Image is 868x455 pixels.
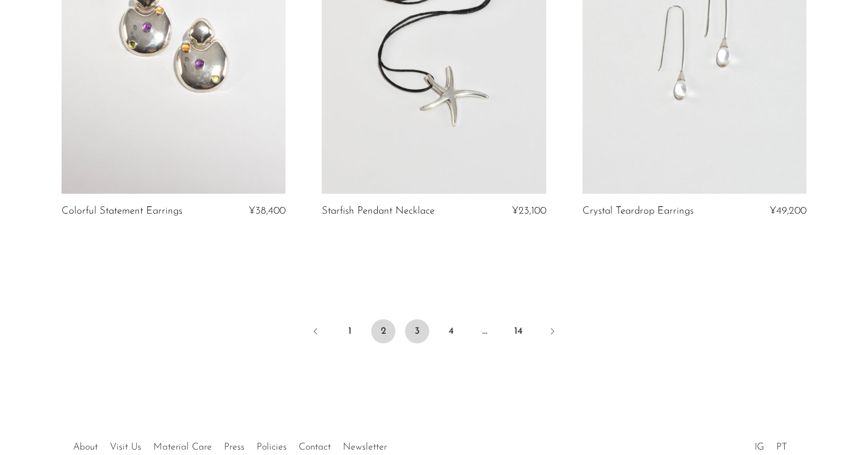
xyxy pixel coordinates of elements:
[755,442,764,452] a: IG
[73,442,98,452] a: About
[304,319,328,346] a: Previous
[224,442,244,452] a: Press
[299,442,331,452] a: Contact
[110,442,141,452] a: Visit Us
[405,319,429,343] a: 3
[62,206,182,217] a: Colorful Statement Earrings
[257,442,287,452] a: Policies
[512,206,546,216] span: ¥23,100
[770,206,806,216] span: ¥49,200
[582,206,694,217] a: Crystal Teardrop Earrings
[371,319,395,343] span: 2
[776,442,787,452] a: PT
[506,319,531,343] a: 14
[473,319,497,343] span: …
[322,206,435,217] a: Starfish Pendant Necklace
[153,442,212,452] a: Material Care
[439,319,463,343] a: 4
[249,206,286,216] span: ¥38,400
[337,319,362,343] a: 1
[540,319,564,346] a: Next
